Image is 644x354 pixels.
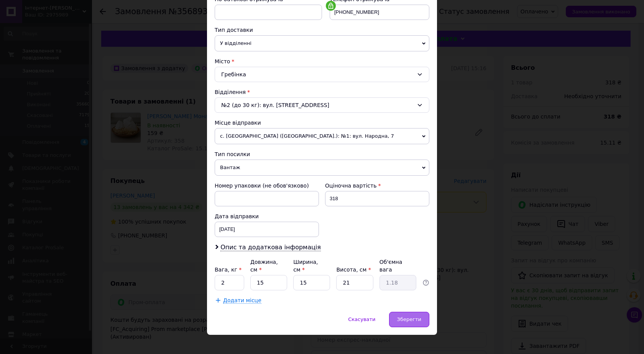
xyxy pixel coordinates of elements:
[330,5,429,20] input: +380
[348,316,375,322] span: Скасувати
[215,182,319,189] div: Номер упаковки (не обов'язково)
[215,35,429,51] span: У відділенні
[215,267,242,273] label: Вага, кг
[336,267,371,273] label: Висота, см
[215,212,319,220] div: Дата відправки
[215,120,261,126] span: Місце відправки
[215,151,250,157] span: Тип посилки
[215,128,429,144] span: с. [GEOGRAPHIC_DATA] ([GEOGRAPHIC_DATA].): №1: вул. Народна, 7
[220,244,321,251] span: Опис та додаткова інформація
[215,67,429,82] div: Гребінка
[325,182,429,189] div: Оціночна вартість
[223,297,261,304] span: Додати місце
[250,259,278,273] label: Довжина, см
[215,58,429,65] div: Місто
[215,97,429,113] div: №2 (до 30 кг): вул. [STREET_ADDRESS]
[293,259,318,273] label: Ширина, см
[397,316,421,322] span: Зберегти
[215,88,429,96] div: Відділення
[215,160,429,176] span: Вантаж
[215,27,253,33] span: Тип доставки
[379,258,416,273] div: Об'ємна вага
